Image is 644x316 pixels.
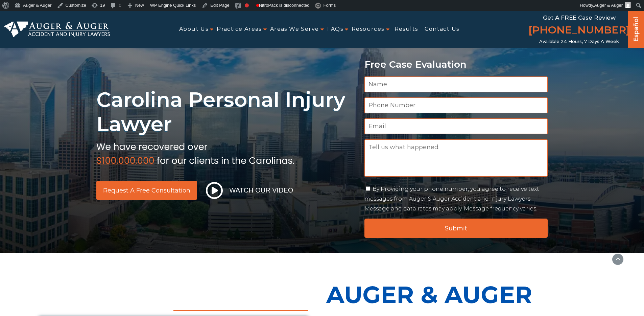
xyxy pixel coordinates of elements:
span: Get a FREE Case Review [543,14,616,21]
a: Contact Us [425,22,459,37]
input: Email [364,118,548,134]
input: Submit [364,219,548,238]
a: FAQs [327,22,343,37]
a: Request a Free Consultation [96,181,197,200]
a: Results [395,22,418,37]
a: Español [631,10,642,46]
label: By Providing your phone number, you agree to receive text messages from Auger & Auger Accident an... [364,186,539,212]
button: Watch Our Video [204,182,295,199]
div: Focus keyphrase not set [245,3,249,7]
input: Name [364,76,548,92]
button: scroll to up [612,253,624,265]
a: Areas We Serve [270,22,319,37]
span: Available 24 Hours, 7 Days a Week [539,39,619,44]
h1: Carolina Personal Injury Lawyer [96,88,356,136]
span: Resources [352,22,384,37]
img: sub text [96,140,294,165]
span: Auger & Auger [594,3,623,8]
span: Request a Free Consultation [103,187,190,194]
a: Practice Areas [217,22,262,37]
a: [PHONE_NUMBER] [528,23,630,39]
p: Free Case Evaluation [364,59,548,70]
img: Auger & Auger Accident and Injury Lawyers Logo [4,21,110,38]
input: Phone Number [364,97,548,113]
span: About Us [179,22,208,37]
p: Auger & Auger [326,273,605,316]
